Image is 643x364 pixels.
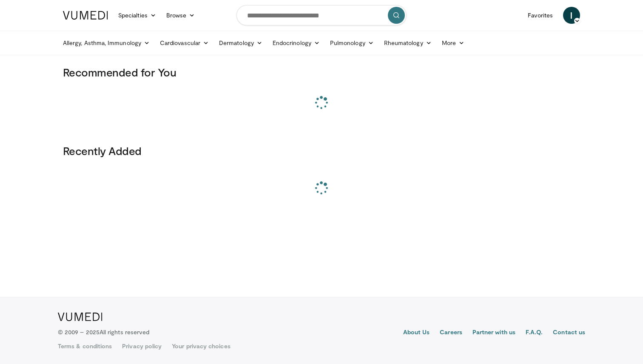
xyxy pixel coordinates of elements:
a: Endocrinology [267,34,325,51]
a: I [563,7,580,24]
a: Pulmonology [325,34,379,51]
h3: Recently Added [63,144,580,158]
a: Specialties [113,7,161,24]
a: Partner with us [472,328,515,338]
a: Terms & conditions [58,342,112,350]
a: F.A.Q. [526,328,543,338]
p: © 2009 – 2025 [58,328,149,336]
a: Careers [440,328,462,338]
a: Your privacy choices [172,342,230,350]
img: VuMedi Logo [63,11,108,20]
a: Privacy policy [122,342,162,350]
a: Browse [161,7,200,24]
a: Rheumatology [379,34,437,51]
a: Favorites [523,7,558,24]
h3: Recommended for You [63,65,580,79]
a: Contact us [553,328,585,338]
a: About Us [403,328,430,338]
a: Dermatology [214,34,267,51]
img: VuMedi Logo [58,313,102,321]
a: Cardiovascular [155,34,214,51]
span: All rights reserved [100,328,149,336]
a: Allergy, Asthma, Immunology [58,34,155,51]
input: Search topics, interventions [236,5,407,25]
a: More [437,34,469,51]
